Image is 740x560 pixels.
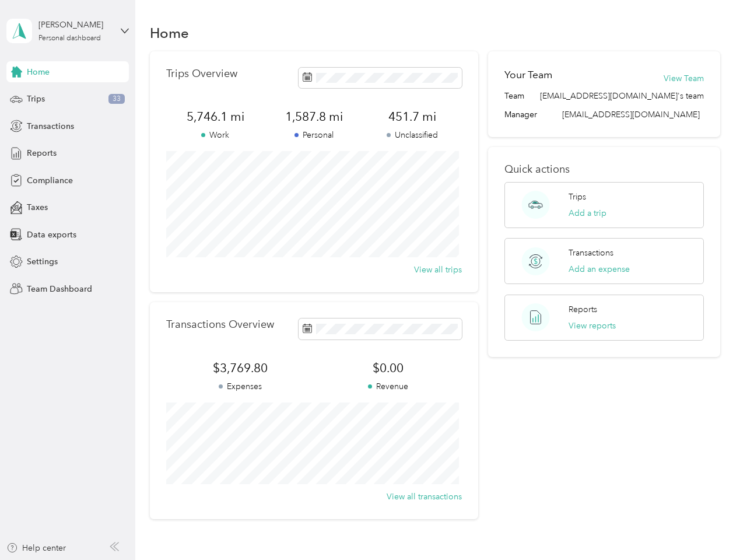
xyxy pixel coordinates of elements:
[562,110,700,120] span: [EMAIL_ADDRESS][DOMAIN_NAME]
[569,191,586,203] p: Trips
[569,207,606,219] button: Add a trip
[314,360,462,376] span: $0.00
[504,68,552,82] h2: Your Team
[27,283,92,295] span: Team Dashboard
[6,542,66,554] button: Help center
[38,19,111,31] div: [PERSON_NAME]
[569,263,630,275] button: Add an expense
[166,129,265,141] p: Work
[504,90,524,102] span: Team
[504,108,537,121] span: Manager
[569,247,613,259] p: Transactions
[314,380,462,393] p: Revenue
[27,66,50,78] span: Home
[363,108,462,125] span: 451.7 mi
[265,108,363,125] span: 1,587.8 mi
[387,491,462,503] button: View all transactions
[27,120,74,132] span: Transactions
[540,90,704,102] span: [EMAIL_ADDRESS][DOMAIN_NAME]'s team
[265,129,363,141] p: Personal
[108,94,125,104] span: 33
[27,201,48,213] span: Taxes
[150,27,189,39] h1: Home
[166,380,314,393] p: Expenses
[166,68,237,80] p: Trips Overview
[27,93,45,105] span: Trips
[166,360,314,376] span: $3,769.80
[664,72,704,85] button: View Team
[166,318,274,331] p: Transactions Overview
[569,320,616,332] button: View reports
[38,35,101,42] div: Personal dashboard
[363,129,462,141] p: Unclassified
[27,256,58,268] span: Settings
[504,163,703,176] p: Quick actions
[569,303,597,316] p: Reports
[27,229,76,241] span: Data exports
[414,264,462,276] button: View all trips
[166,108,265,125] span: 5,746.1 mi
[27,147,57,159] span: Reports
[27,174,73,187] span: Compliance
